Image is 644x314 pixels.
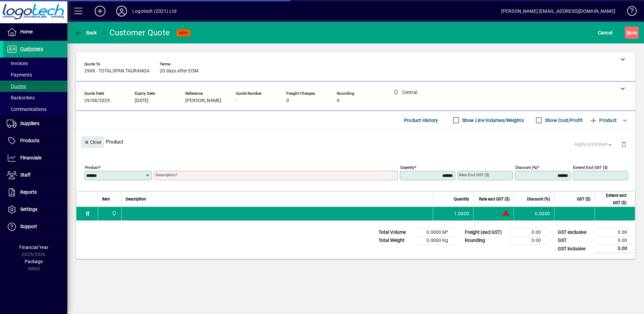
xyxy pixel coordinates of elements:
[3,115,67,132] a: Suppliers
[126,195,146,203] span: Description
[574,141,613,148] span: Apply price level
[625,27,639,39] button: Save
[3,184,67,201] a: Reports
[74,30,97,35] span: Back
[20,189,37,195] span: Reports
[416,228,456,237] td: 0.0000 M³
[595,245,635,253] td: 0.00
[515,165,537,170] mat-label: Discount (%)
[599,192,626,207] span: Extend excl GST ($)
[416,237,456,245] td: 0.0000 Kg
[76,129,635,154] div: Product
[401,114,441,126] button: Product History
[501,6,615,17] div: [PERSON_NAME] [EMAIL_ADDRESS][DOMAIN_NAME]
[85,165,99,170] mat-label: Product
[554,228,595,237] td: GST exclusive
[544,117,583,124] label: Show Cost/Profit
[375,237,416,245] td: Total Weight
[3,69,67,81] a: Payments
[102,195,110,203] span: Item
[132,6,176,17] div: Logotech (2021) Ltd
[84,68,150,74] span: 2968 - TOTALSPAN TAURANGA
[19,245,49,250] span: Financial Year
[179,31,188,35] span: NEW
[616,141,632,147] app-page-header-button: Delete
[527,195,550,203] span: Discount (%)
[20,224,37,229] span: Support
[89,5,111,17] button: Add
[509,237,549,245] td: 0.00
[598,27,613,38] span: Cancel
[7,84,26,89] span: Quotes
[20,172,31,178] span: Staff
[25,259,43,264] span: Package
[135,98,149,103] span: [DATE]
[67,27,104,39] app-page-header-button: Back
[3,81,67,92] a: Quotes
[111,5,132,17] button: Profile
[572,138,616,151] button: Apply price level
[110,210,118,217] span: Central
[7,61,28,66] span: Invoices
[286,98,289,103] span: 0
[160,68,198,74] span: 20 days after EOM
[573,165,608,170] mat-label: Extend excl GST ($)
[109,27,170,38] div: Customer Quote
[3,58,67,69] a: Invoices
[459,172,489,177] mat-label: Rate excl GST ($)
[577,195,590,203] span: GST ($)
[20,121,39,126] span: Suppliers
[156,172,175,177] mat-label: Description
[454,210,470,217] span: 1.0000
[81,136,104,148] button: Close
[73,27,99,39] button: Back
[595,237,635,245] td: 0.00
[3,92,67,103] a: Backorders
[3,24,67,40] a: Home
[554,245,595,253] td: GST inclusive
[404,115,438,126] span: Product History
[7,95,35,100] span: Backorders
[20,138,39,143] span: Products
[20,29,33,34] span: Home
[622,1,636,23] a: Knowledge Base
[3,150,67,166] a: Financials
[84,98,110,103] span: 29/08/2025
[461,237,509,245] td: Rounding
[3,201,67,218] a: Settings
[479,195,510,203] span: Rate excl GST ($)
[509,228,549,237] td: 0.00
[7,72,32,77] span: Payments
[461,117,524,124] label: Show Line Volumes/Weights
[616,136,632,152] button: Delete
[461,228,509,237] td: Freight (excl GST)
[20,155,41,160] span: Financials
[514,207,554,220] td: 0.0000
[20,207,37,212] span: Settings
[79,139,106,145] app-page-header-button: Close
[7,106,46,112] span: Communications
[454,195,469,203] span: Quantity
[3,167,67,184] a: Staff
[3,132,67,149] a: Products
[3,218,67,235] a: Support
[596,27,614,39] button: Cancel
[400,165,414,170] mat-label: Quantity
[595,228,635,237] td: 0.00
[20,46,43,52] span: Customers
[626,30,629,35] span: S
[337,98,340,103] span: 0
[3,103,67,115] a: Communications
[84,137,101,148] span: Close
[554,237,595,245] td: GST
[375,228,416,237] td: Total Volume
[236,98,237,103] span: -
[185,98,221,103] span: [PERSON_NAME]
[626,27,637,38] span: ave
